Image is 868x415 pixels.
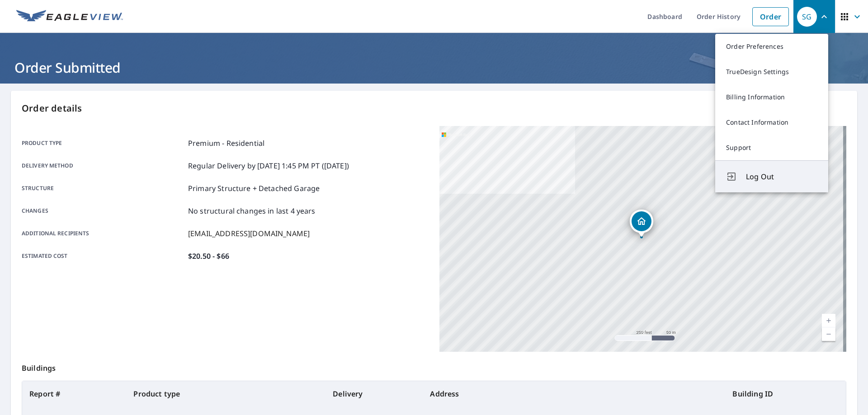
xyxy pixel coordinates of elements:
p: Regular Delivery by [DATE] 1:45 PM PT ([DATE]) [188,160,349,171]
p: Estimated cost [22,251,184,261]
div: SG [797,7,817,27]
th: Product type [126,381,325,406]
th: Address [423,381,725,406]
a: TrueDesign Settings [715,59,828,84]
a: Current Level 17, Zoom Out [822,327,835,341]
th: Building ID [725,381,846,406]
a: Order [752,7,789,26]
p: Order details [22,102,846,115]
p: Premium - Residential [188,138,264,149]
a: Current Level 17, Zoom In [822,314,835,327]
p: Additional recipients [22,228,184,239]
h1: Order Submitted [11,58,857,77]
th: Report # [22,381,126,406]
p: $20.50 - $66 [188,251,229,261]
div: Dropped pin, building 1, Residential property, 213 SE 10th St Pryor, OK 74361 [630,210,653,238]
p: No structural changes in last 4 years [188,205,316,216]
p: Structure [22,183,184,194]
p: [EMAIL_ADDRESS][DOMAIN_NAME] [188,228,310,239]
button: Log Out [715,160,828,192]
p: Buildings [22,352,846,381]
a: Order Preferences [715,34,828,59]
img: EV Logo [16,10,123,23]
a: Contact Information [715,110,828,135]
a: Support [715,135,828,160]
th: Delivery [325,381,423,406]
a: Billing Information [715,84,828,110]
p: Primary Structure + Detached Garage [188,183,320,194]
p: Product type [22,138,184,149]
span: Log Out [746,171,817,182]
p: Changes [22,205,184,216]
p: Delivery method [22,160,184,171]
